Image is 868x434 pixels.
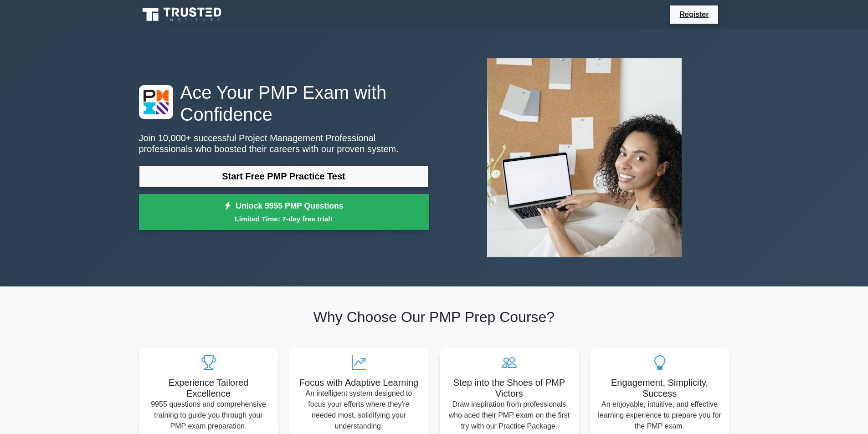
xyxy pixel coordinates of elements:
[146,399,271,432] p: 9955 questions and comprehensive training to guide you through your PMP exam preparation.
[674,9,714,20] a: Register
[597,399,722,432] p: An enjoyable, intuitive, and effective learning experience to prepare you for the PMP exam.
[139,308,729,326] h2: Why Choose Our PMP Prep Course?
[146,377,271,399] h5: Experience Tailored Excellence
[139,82,429,125] h1: Ace Your PMP Exam with Confidence
[150,214,417,224] small: Limited Time: 7-day free trial!
[139,165,429,187] a: Start Free PMP Practice Test
[297,377,421,388] h5: Focus with Adaptive Learning
[139,133,429,154] p: Join 10,000+ successful Project Management Professional professionals who boosted their careers w...
[597,377,722,399] h5: Engagement, Simplicity, Success
[297,388,421,432] p: An intelligent system designed to focus your efforts where they're needed most, solidifying your ...
[447,399,572,432] p: Draw inspiration from professionals who aced their PMP exam on the first try with our Practice Pa...
[139,194,429,230] a: Unlock 9955 PMP QuestionsLimited Time: 7-day free trial!
[447,377,572,399] h5: Step into the Shoes of PMP Victors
